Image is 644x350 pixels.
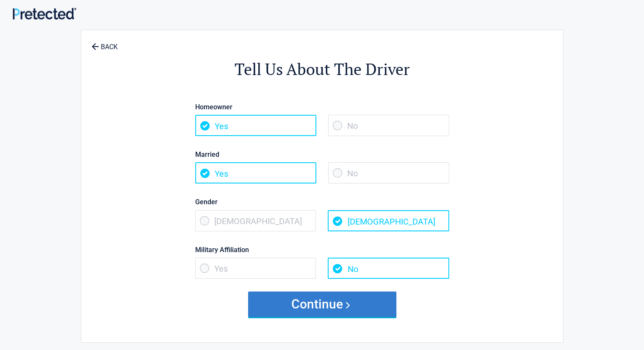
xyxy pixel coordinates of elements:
span: Yes [195,115,316,136]
span: Yes [195,258,316,279]
span: No [328,162,449,183]
label: Homeowner [195,101,449,113]
img: Main Logo [13,8,76,19]
a: BACK [90,36,119,50]
span: [DEMOGRAPHIC_DATA] [328,210,449,231]
h2: Tell Us About The Driver [128,58,517,80]
button: Continue [248,292,396,317]
span: [DEMOGRAPHIC_DATA] [195,210,316,231]
span: No [328,115,449,136]
span: Yes [195,162,316,183]
label: Gender [195,196,449,208]
label: Married [195,149,449,160]
label: Military Affiliation [195,244,449,256]
span: No [328,258,449,279]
